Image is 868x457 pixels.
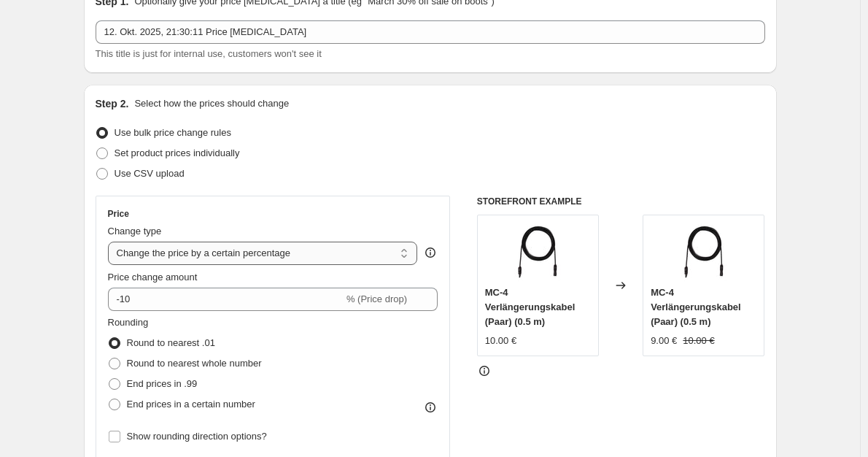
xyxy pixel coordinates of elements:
[115,168,185,179] span: Use CSV upload
[96,96,129,111] h2: Step 2.
[108,208,129,220] h3: Price
[485,287,576,327] span: MC-4 Verlängerungskabel (Paar) (0.5 m)
[134,96,289,111] p: Select how the prices should change
[127,378,198,389] span: End prices in .99
[683,334,714,348] strike: 10.00 €
[127,431,267,442] span: Show rounding direction options?
[96,48,322,59] span: This title is just for internal use, customers won't see it
[127,358,262,369] span: Round to nearest whole number
[423,245,438,260] div: help
[651,334,677,348] div: 9.00 €
[115,147,240,158] span: Set product prices individually
[508,223,567,281] img: kabel.3_1_80x.webp
[108,226,162,237] span: Change type
[346,293,407,304] span: % (Price drop)
[477,196,765,207] h6: STOREFRONT EXAMPLE
[127,399,255,410] span: End prices in a certain number
[108,288,344,311] input: -15
[108,317,149,328] span: Rounding
[96,20,765,44] input: 30% off holiday sale
[108,272,198,283] span: Price change amount
[115,127,231,138] span: Use bulk price change rules
[675,223,733,281] img: kabel.3_1_80x.webp
[127,337,215,348] span: Round to nearest .01
[651,287,741,327] span: MC-4 Verlängerungskabel (Paar) (0.5 m)
[485,334,516,348] div: 10.00 €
